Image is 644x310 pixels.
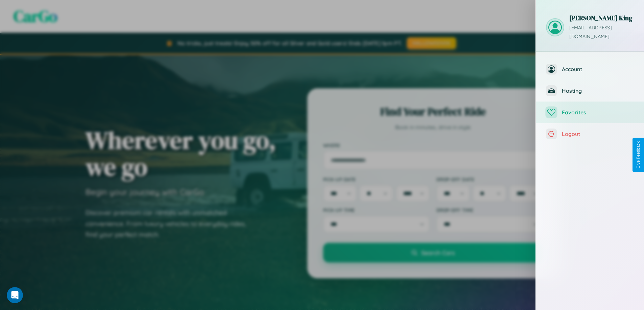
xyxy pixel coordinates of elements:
[562,131,634,137] span: Logout
[536,123,644,145] button: Logout
[536,58,644,80] button: Account
[536,80,644,102] button: Hosting
[569,24,634,41] p: [EMAIL_ADDRESS][DOMAIN_NAME]
[7,287,23,303] iframe: Intercom live chat
[562,87,634,94] span: Hosting
[562,66,634,73] span: Account
[569,13,634,22] h3: [PERSON_NAME] King
[536,102,644,123] button: Favorites
[636,141,641,169] div: Give Feedback
[562,109,634,116] span: Favorites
